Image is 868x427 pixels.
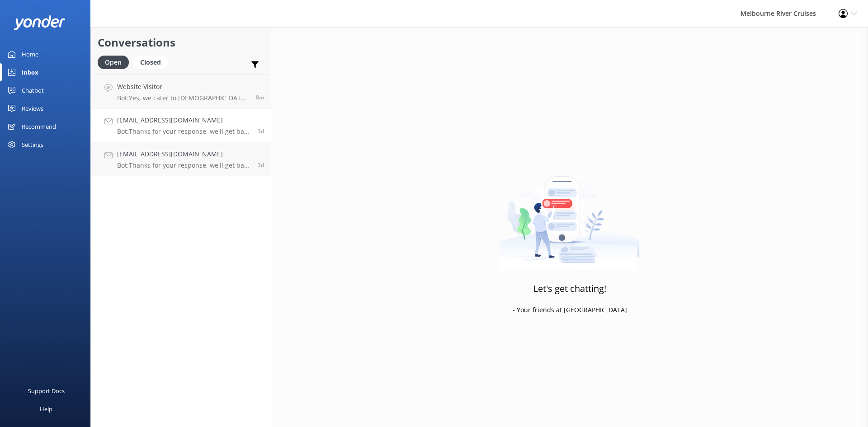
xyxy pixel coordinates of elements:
[133,57,172,67] a: Closed
[533,282,606,296] h3: Let's get chatting!
[22,63,38,81] div: Inbox
[22,136,43,154] div: Settings
[91,75,271,108] a: Website VisitorBot:Yes, we cater to [DEMOGRAPHIC_DATA] dietary requirements with advance notice. ...
[98,56,129,69] div: Open
[258,127,264,135] span: Oct 02 2025 05:33pm (UTC +11:00) Australia/Sydney
[40,400,52,418] div: Help
[91,142,271,176] a: [EMAIL_ADDRESS][DOMAIN_NAME]Bot:Thanks for your response, we'll get back to you as soon as we can...
[28,382,65,400] div: Support Docs
[258,161,264,169] span: Oct 02 2025 05:12pm (UTC +11:00) Australia/Sydney
[98,34,264,51] h2: Conversations
[117,161,251,169] p: Bot: Thanks for your response, we'll get back to you as soon as we can during opening hours.
[22,99,43,117] div: Reviews
[256,94,264,101] span: Oct 06 2025 12:15pm (UTC +11:00) Australia/Sydney
[117,94,249,102] p: Bot: Yes, we cater to [DEMOGRAPHIC_DATA] dietary requirements with advance notice. Most of our me...
[500,157,640,270] img: artwork of a man stealing a conversation from at giant smartphone
[133,56,168,69] div: Closed
[513,305,627,315] p: - Your friends at [GEOGRAPHIC_DATA]
[22,81,44,99] div: Chatbot
[91,108,271,142] a: [EMAIL_ADDRESS][DOMAIN_NAME]Bot:Thanks for your response, we'll get back to you as soon as we can...
[14,15,66,30] img: yonder-white-logo.png
[98,57,133,67] a: Open
[117,127,251,136] p: Bot: Thanks for your response, we'll get back to you as soon as we can during opening hours.
[117,82,249,92] h4: Website Visitor
[117,115,251,125] h4: [EMAIL_ADDRESS][DOMAIN_NAME]
[117,149,251,159] h4: [EMAIL_ADDRESS][DOMAIN_NAME]
[22,45,38,63] div: Home
[22,117,56,136] div: Recommend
